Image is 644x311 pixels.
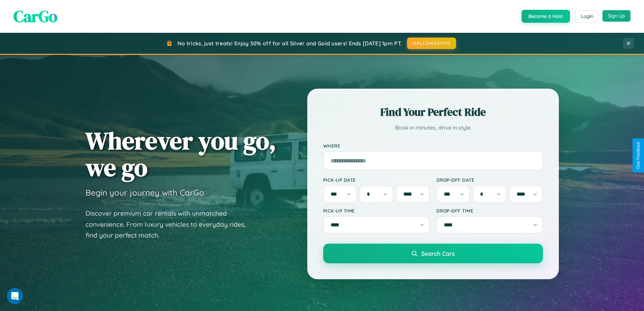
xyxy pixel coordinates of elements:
button: Become a Host [522,10,570,23]
h3: Begin your journey with CarGo [86,187,204,198]
label: Where [323,143,543,149]
label: Pick-up Date [323,177,430,183]
div: Give Feedback [636,142,641,169]
span: CarGo [14,5,57,27]
button: Login [575,10,599,22]
p: Discover premium car rentals with unmatched convenience. From luxury vehicles to everyday rides, ... [86,208,255,241]
label: Drop-off Time [436,208,543,214]
span: Search Cars [421,250,455,257]
button: Sign Up [602,10,630,22]
label: Pick-up Time [323,208,430,214]
h2: Find Your Perfect Ride [323,105,543,119]
h1: Wherever you go, we go [86,127,276,181]
iframe: Intercom live chat [7,288,23,304]
span: No tricks, just treats! Enjoy 30% off for all Silver and Gold users! Ends [DATE] 1pm PT. [177,40,402,47]
label: Drop-off Date [436,177,543,183]
p: Book in minutes, drive in style [323,123,543,133]
button: HALLOWEEN30 [407,38,456,49]
button: Search Cars [323,244,543,263]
